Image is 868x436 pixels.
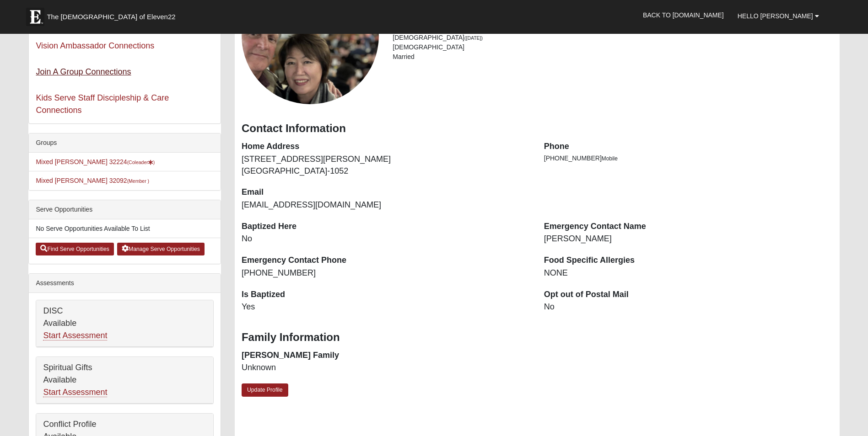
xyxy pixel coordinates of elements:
li: Married [393,52,832,62]
dt: Food Specific Allergies [544,255,833,266]
dt: Emergency Contact Name [544,221,833,233]
dd: [PHONE_NUMBER] [242,267,530,279]
a: Manage Serve Opportunities [117,243,205,255]
dt: [PERSON_NAME] Family [242,350,530,362]
dd: Unknown [242,362,530,374]
div: Spiritual Gifts Available [36,357,213,404]
h3: Family Information [242,331,833,344]
dd: NONE [544,267,833,279]
li: [DEMOGRAPHIC_DATA] [393,43,832,52]
a: Join A Group Connections [36,67,131,76]
a: Back to [DOMAIN_NAME] [636,4,731,27]
a: Update Profile [242,383,288,397]
dd: Yes [242,301,530,313]
a: Hello [PERSON_NAME] [731,5,826,27]
dt: Email [242,186,530,198]
dt: Emergency Contact Phone [242,255,530,266]
span: Hello [PERSON_NAME] [738,12,813,20]
dd: [EMAIL_ADDRESS][DOMAIN_NAME] [242,199,530,211]
div: DISC Available [36,300,213,347]
a: Start Assessment [43,331,107,340]
dt: Is Baptized [242,289,530,301]
dd: [PERSON_NAME] [544,233,833,245]
li: [DEMOGRAPHIC_DATA] [393,33,832,43]
a: The [DEMOGRAPHIC_DATA] of Eleven22 [22,3,205,26]
dd: No [242,233,530,245]
li: No Serve Opportunities Available To List [29,219,221,238]
span: The [DEMOGRAPHIC_DATA] of Eleven22 [47,12,175,21]
a: Mixed [PERSON_NAME] 32224(Coleader) [36,158,155,165]
dd: No [544,301,833,313]
li: [PHONE_NUMBER] [544,154,833,163]
dd: [STREET_ADDRESS][PERSON_NAME] [GEOGRAPHIC_DATA]-1052 [242,154,530,177]
dt: Baptized Here [242,221,530,233]
dt: Phone [544,141,833,153]
a: Find Serve Opportunities [36,243,114,255]
small: (Member ) [127,178,149,184]
small: ([DATE]) [464,35,483,41]
a: Start Assessment [43,388,107,397]
a: Mixed [PERSON_NAME] 32092(Member ) [36,177,149,184]
div: Serve Opportunities [29,200,221,219]
div: Groups [29,133,221,153]
h3: Contact Information [242,122,833,135]
a: Kids Serve Staff Discipleship & Care Connections [36,93,169,115]
dt: Home Address [242,141,530,153]
dt: Opt out of Postal Mail [544,289,833,301]
small: (Coleader ) [127,160,155,165]
div: Assessments [29,274,221,293]
a: Vision Ambassador Connections [36,41,154,50]
img: Eleven22 logo [26,8,44,26]
span: Mobile [602,155,618,162]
